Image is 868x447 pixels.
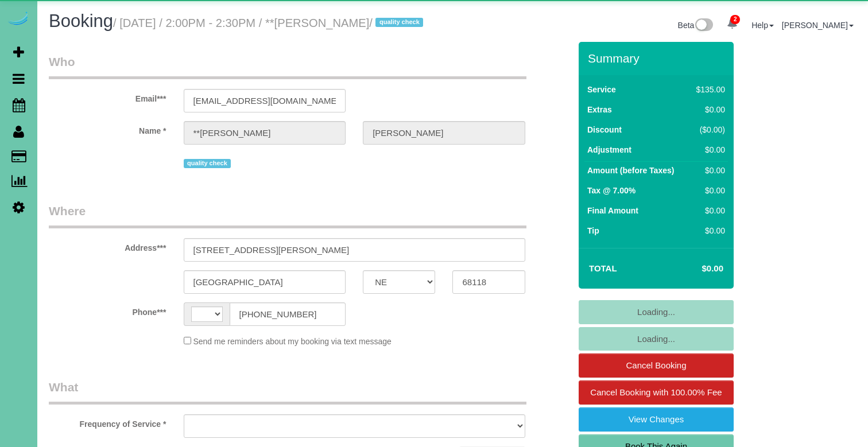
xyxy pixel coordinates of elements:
[692,144,725,156] div: $0.00
[579,380,734,405] a: Cancel Booking with 100.00% Fee
[692,104,725,115] div: $0.00
[587,144,631,156] label: Adjustment
[730,15,740,24] span: 2
[587,84,616,95] label: Service
[193,337,392,346] span: Send me reminders about my booking via text message
[49,11,113,31] span: Booking
[692,124,725,135] div: ($0.00)
[587,185,635,196] label: Tax @ 7.00%
[678,21,714,30] a: Beta
[587,205,638,216] label: Final Amount
[587,124,622,135] label: Discount
[692,225,725,236] div: $0.00
[588,52,728,65] h3: Summary
[587,225,599,236] label: Tip
[184,159,231,168] span: quality check
[113,17,427,29] small: / [DATE] / 2:00PM - 2:30PM / **[PERSON_NAME]
[49,203,526,228] legend: Where
[692,84,725,95] div: $135.00
[782,21,854,30] a: [PERSON_NAME]
[579,407,734,432] a: View Changes
[369,17,427,29] span: /
[587,165,674,176] label: Amount (before Taxes)
[590,387,722,397] span: Cancel Booking with 100.00% Fee
[694,18,713,33] img: New interface
[589,263,617,273] strong: Total
[668,264,723,274] h4: $0.00
[40,121,175,137] label: Name *
[721,11,743,37] a: 2
[49,53,526,79] legend: Who
[579,353,734,378] a: Cancel Booking
[375,18,423,27] span: quality check
[692,205,725,216] div: $0.00
[40,414,175,430] label: Frequency of Service *
[7,11,30,28] img: Automaid Logo
[49,379,526,405] legend: What
[751,21,774,30] a: Help
[587,104,612,115] label: Extras
[692,165,725,176] div: $0.00
[692,185,725,196] div: $0.00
